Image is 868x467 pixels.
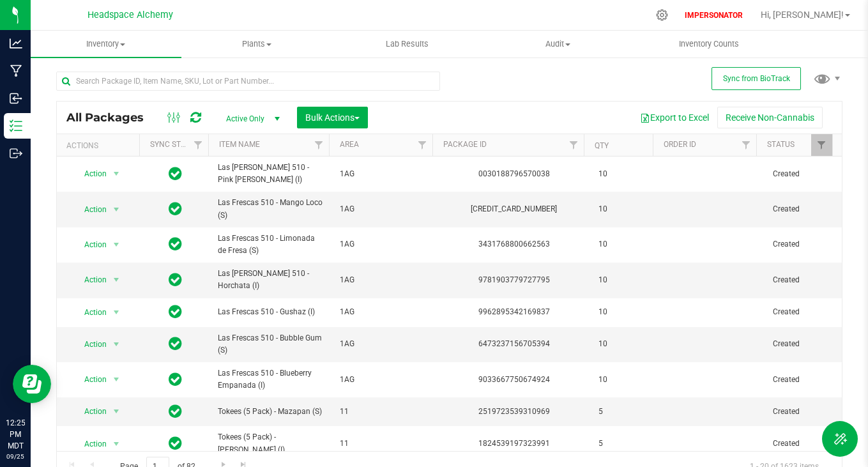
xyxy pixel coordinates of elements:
span: Action [73,271,108,289]
span: In Sync [169,165,182,183]
span: 1AG [340,338,429,350]
span: select [108,371,124,388]
a: Order Id [664,140,696,149]
span: Plants [182,38,331,50]
span: Action [73,303,108,321]
span: In Sync [169,235,182,253]
p: 12:25 PM MDT [6,417,25,452]
a: Audit [483,31,634,57]
iframe: Resource center [13,365,51,403]
a: Package ID [443,140,487,149]
span: Las Frescas 510 - Gushaz (I) [218,306,324,318]
span: Headspace Alchemy [88,10,173,20]
span: Sync from BioTrack [723,74,790,83]
span: Created [773,438,834,450]
a: Area [340,140,359,149]
span: In Sync [169,200,182,218]
span: Las [PERSON_NAME] 510 - Pink [PERSON_NAME] (I) [218,162,324,186]
div: [CREDIT_CARD_NUMBER] [435,203,592,215]
div: Manage settings [654,9,670,21]
a: Status [767,140,795,149]
span: 10 [598,238,653,250]
span: Tokees (5 Pack) - [PERSON_NAME] (I) [218,431,324,456]
div: 9962895342169837 [435,306,592,318]
span: select [108,165,124,183]
span: select [108,402,124,420]
span: Action [73,371,108,388]
span: In Sync [169,402,182,420]
p: IMPERSONATOR [680,10,748,21]
a: Filter [308,134,329,156]
span: 5 [598,406,653,418]
a: Inventory [31,31,181,57]
p: 09/25 [6,452,25,461]
span: 11 [340,406,429,418]
span: 1AG [340,306,429,318]
span: Audit [483,38,633,50]
span: Created [773,306,834,318]
a: Qty [595,141,609,150]
span: select [108,236,124,254]
button: Toggle Menu [822,421,858,457]
span: Hi, [PERSON_NAME]! [761,10,844,20]
span: Action [73,402,108,420]
span: 1AG [340,238,429,250]
span: Inventory [31,38,181,50]
a: Filter [187,134,208,156]
span: select [108,303,124,321]
span: 10 [598,274,653,286]
div: Actions [66,141,135,150]
span: Las [PERSON_NAME] 510 - Horchata (I) [218,268,324,292]
span: Created [773,203,834,215]
span: 5 [598,438,653,450]
span: 10 [598,374,653,386]
a: Item Name [219,140,260,149]
inline-svg: Inventory [10,119,22,132]
span: Created [773,274,834,286]
span: select [108,271,124,289]
span: In Sync [169,371,182,388]
div: 6473237156705394 [435,338,592,350]
button: Export to Excel [632,107,717,128]
inline-svg: Analytics [10,37,22,50]
span: Action [73,165,108,183]
a: Filter [411,134,432,156]
a: Filter [811,134,832,156]
span: Created [773,374,834,386]
a: Filter [735,134,756,156]
span: Created [773,168,834,180]
span: Action [73,435,108,453]
span: All Packages [66,111,156,125]
span: Created [773,238,834,250]
span: 11 [340,438,429,450]
div: 9033667750674924 [435,374,592,386]
span: Created [773,406,834,418]
inline-svg: Outbound [10,147,22,160]
a: Lab Results [332,31,483,57]
span: Inventory Counts [662,38,756,50]
div: 0030188796570038 [435,168,592,180]
a: Inventory Counts [634,31,784,57]
button: Receive Non-Cannabis [717,107,823,128]
span: Action [73,335,108,353]
input: Search Package ID, Item Name, SKU, Lot or Part Number... [56,72,440,91]
span: 10 [598,168,653,180]
span: 1AG [340,168,429,180]
span: 1AG [340,374,429,386]
inline-svg: Inbound [10,92,22,105]
span: 1AG [340,203,429,215]
span: Tokees (5 Pack) - Mazapan (S) [218,406,324,418]
a: Sync Status [150,140,199,149]
a: Filter [563,134,584,156]
span: select [108,435,124,453]
span: Las Frescas 510 - Bubble Gum (S) [218,332,324,356]
span: Lab Results [369,38,446,50]
span: select [108,201,124,218]
span: Las Frescas 510 - Blueberry Empanada (I) [218,367,324,392]
span: Bulk Actions [305,112,360,123]
span: 10 [598,338,653,350]
span: Action [73,236,108,254]
span: 10 [598,203,653,215]
span: In Sync [169,303,182,321]
span: Action [73,201,108,218]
